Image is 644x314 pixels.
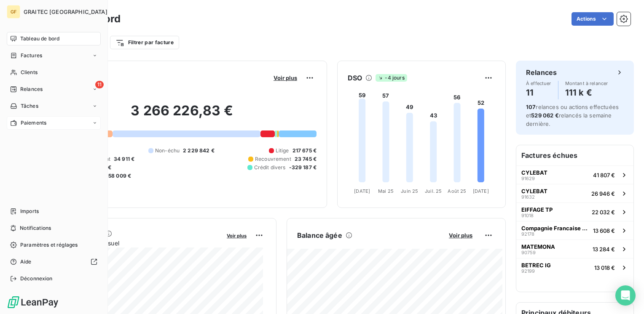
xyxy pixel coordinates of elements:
[521,243,555,250] span: MATEMONA
[110,36,179,49] button: Filtrer par facture
[20,224,51,232] span: Notifications
[526,81,551,86] span: À effectuer
[521,176,535,181] span: 91629
[21,69,38,76] span: Clients
[295,155,317,163] span: 23 745 €
[297,230,342,240] h6: Balance âgée
[516,165,633,184] button: CYLEBAT9162941 807 €
[255,155,291,163] span: Recouvrement
[521,188,547,194] span: CYLEBAT
[521,169,547,176] span: CYLEBAT
[20,258,32,266] span: Aide
[521,262,551,269] span: BETREC IG
[521,250,536,255] span: 90759
[594,264,615,271] span: 13 018 €
[526,67,557,77] h6: Relances
[521,194,535,200] span: 91632
[24,8,107,15] span: GRAITEC [GEOGRAPHIC_DATA]
[348,73,362,83] h6: DSO
[521,206,553,213] span: EIFFAGE TP
[292,147,317,154] span: 217 675 €
[592,209,615,216] span: 22 032 €
[521,225,590,232] span: Compagnie Francaise d'Informatique
[7,295,59,309] img: Logo LeanPay
[521,269,535,274] span: 92199
[572,12,614,26] button: Actions
[276,147,289,154] span: Litige
[227,233,247,239] span: Voir plus
[401,188,418,194] tspan: Juin 25
[565,81,608,86] span: Montant à relancer
[449,232,472,239] span: Voir plus
[516,202,633,221] button: EIFFAGE TP9101822 032 €
[271,74,300,82] button: Voir plus
[516,221,633,239] button: Compagnie Francaise d'Informatique9217813 608 €
[95,81,104,88] span: 11
[526,86,551,99] h4: 11
[615,285,636,306] div: Open Intercom Messenger
[565,86,608,99] h4: 111 k €
[7,255,101,269] a: Aide
[516,258,633,277] button: BETREC IG9219913 018 €
[516,145,633,165] h6: Factures échues
[106,172,131,180] span: -58 009 €
[21,102,38,110] span: Tâches
[591,190,615,197] span: 26 946 €
[20,35,59,43] span: Tableau de bord
[425,188,442,194] tspan: Juil. 25
[376,74,407,82] span: -4 jours
[593,227,615,234] span: 13 608 €
[289,164,317,171] span: -329 187 €
[183,147,215,154] span: 2 229 842 €
[526,104,619,127] span: relances ou actions effectuées et relancés la semaine dernière.
[473,188,489,194] tspan: [DATE]
[521,232,534,237] span: 92178
[516,239,633,258] button: MATEMONA9075913 284 €
[354,188,370,194] tspan: [DATE]
[20,275,53,282] span: Déconnexion
[48,102,317,128] h2: 3 266 226,83 €
[21,52,42,59] span: Factures
[448,188,466,194] tspan: Août 25
[516,184,633,202] button: CYLEBAT9163226 946 €
[7,5,20,19] div: GF
[20,241,78,249] span: Paramètres et réglages
[274,75,297,81] span: Voir plus
[531,112,558,119] span: 529 062 €
[521,213,534,218] span: 91018
[155,147,180,154] span: Non-échu
[20,208,39,215] span: Imports
[21,119,46,127] span: Paiements
[254,164,286,171] span: Crédit divers
[593,172,615,178] span: 41 807 €
[446,232,475,239] button: Voir plus
[378,188,394,194] tspan: Mai 25
[20,85,43,93] span: Relances
[593,246,615,253] span: 13 284 €
[114,155,134,163] span: 34 911 €
[48,239,221,247] span: Chiffre d'affaires mensuel
[224,232,249,239] button: Voir plus
[526,104,536,110] span: 107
